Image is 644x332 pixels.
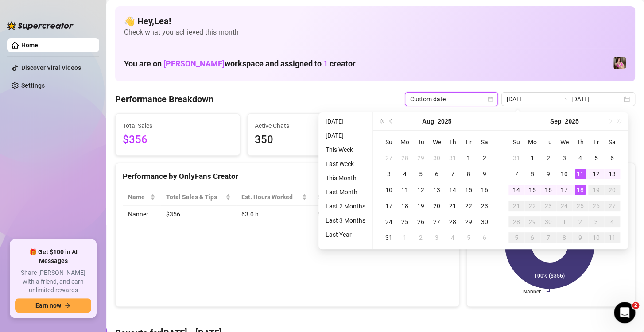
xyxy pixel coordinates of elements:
[511,216,522,227] div: 28
[607,185,617,195] div: 20
[384,169,394,179] div: 3
[397,214,413,230] td: 2025-08-25
[508,166,524,182] td: 2025-09-07
[604,150,620,166] td: 2025-09-06
[479,232,490,243] div: 6
[128,192,148,202] span: Name
[431,232,442,243] div: 3
[415,185,426,195] div: 12
[461,150,477,166] td: 2025-08-01
[527,169,538,179] div: 8
[559,153,570,163] div: 3
[559,185,570,195] div: 17
[511,185,522,195] div: 14
[591,201,601,211] div: 26
[572,230,588,246] td: 2025-10-09
[445,198,461,214] td: 2025-08-21
[508,198,524,214] td: 2025-09-21
[431,153,442,163] div: 30
[15,269,91,295] span: Share [PERSON_NAME] with a friend, and earn unlimited rewards
[322,201,369,212] li: Last 2 Months
[477,150,493,166] td: 2025-08-02
[413,166,429,182] td: 2025-08-05
[384,232,394,243] div: 31
[429,198,445,214] td: 2025-08-20
[588,230,604,246] td: 2025-10-10
[556,166,572,182] td: 2025-09-10
[431,201,442,211] div: 20
[400,201,410,211] div: 18
[376,112,386,130] button: Last year (Control + left)
[236,206,312,223] td: 63.0 h
[591,232,601,243] div: 10
[386,112,396,130] button: Previous month (PageUp)
[21,42,38,49] a: Home
[607,153,617,163] div: 6
[123,121,233,131] span: Total Sales
[556,182,572,198] td: 2025-09-17
[381,150,397,166] td: 2025-07-27
[543,153,554,163] div: 2
[123,189,161,206] th: Name
[575,153,586,163] div: 4
[415,201,426,211] div: 19
[447,232,458,243] div: 4
[477,166,493,182] td: 2025-08-09
[400,232,410,243] div: 1
[445,182,461,198] td: 2025-08-14
[572,198,588,214] td: 2025-09-25
[318,192,357,202] span: Sales / Hour
[477,198,493,214] td: 2025-08-23
[479,185,490,195] div: 16
[447,153,458,163] div: 31
[445,134,461,150] th: Th
[312,189,370,206] th: Sales / Hour
[463,201,474,211] div: 22
[429,150,445,166] td: 2025-07-30
[588,166,604,182] td: 2025-09-12
[540,198,556,214] td: 2025-09-23
[21,82,45,89] a: Settings
[415,232,426,243] div: 2
[461,166,477,182] td: 2025-08-08
[540,182,556,198] td: 2025-09-16
[588,182,604,198] td: 2025-09-19
[123,170,452,182] div: Performance by OnlyFans Creator
[381,166,397,182] td: 2025-08-03
[607,169,617,179] div: 13
[575,201,586,211] div: 25
[447,201,458,211] div: 21
[463,185,474,195] div: 15
[540,230,556,246] td: 2025-10-07
[604,166,620,182] td: 2025-09-13
[429,230,445,246] td: 2025-09-03
[572,166,588,182] td: 2025-09-11
[447,216,458,227] div: 28
[477,214,493,230] td: 2025-08-30
[508,214,524,230] td: 2025-09-28
[613,57,626,69] img: Nanner
[413,214,429,230] td: 2025-08-26
[381,198,397,214] td: 2025-08-17
[540,150,556,166] td: 2025-09-02
[461,134,477,150] th: Fr
[461,182,477,198] td: 2025-08-15
[413,134,429,150] th: Tu
[540,214,556,230] td: 2025-09-30
[445,166,461,182] td: 2025-08-07
[400,185,410,195] div: 11
[463,169,474,179] div: 8
[431,185,442,195] div: 13
[588,198,604,214] td: 2025-09-26
[381,214,397,230] td: 2025-08-24
[561,96,568,103] span: swap-right
[255,121,365,131] span: Active Chats
[511,153,522,163] div: 31
[572,182,588,198] td: 2025-09-18
[523,289,544,295] text: Nanner…
[524,150,540,166] td: 2025-09-01
[322,130,369,141] li: [DATE]
[607,201,617,211] div: 27
[591,153,601,163] div: 5
[124,27,626,37] span: Check what you achieved this month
